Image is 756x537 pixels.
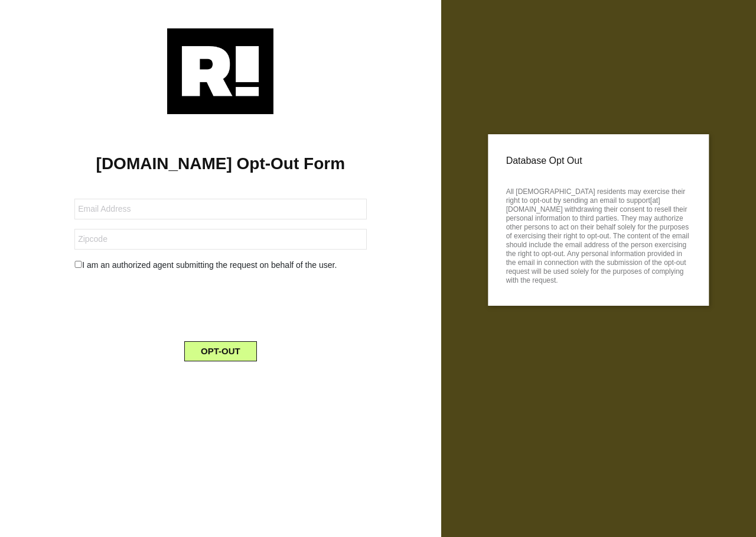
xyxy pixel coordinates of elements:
[18,154,423,174] h1: [DOMAIN_NAME] Opt-Out Form
[74,199,366,219] input: Email Address
[131,281,310,327] iframe: reCAPTCHA
[66,259,375,271] div: I am an authorized agent submitting the request on behalf of the user.
[184,341,257,361] button: OPT-OUT
[506,152,691,170] p: Database Opt Out
[506,184,691,285] p: All [DEMOGRAPHIC_DATA] residents may exercise their right to opt-out by sending an email to suppo...
[74,229,366,250] input: Zipcode
[167,28,273,114] img: Retention.com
